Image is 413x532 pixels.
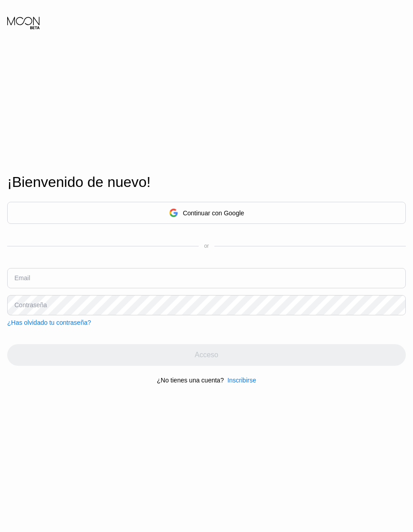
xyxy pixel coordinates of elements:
[204,243,209,249] div: or
[7,174,406,191] div: ¡Bienvenido de nuevo!
[7,319,91,326] div: ¿Has olvidado tu contraseña?
[183,209,244,217] div: Continuar con Google
[14,301,47,309] div: Contraseña
[157,377,224,384] div: ¿No tienes una cuenta?
[227,377,256,384] div: Inscribirse
[7,202,406,224] div: Continuar con Google
[14,274,30,282] div: Email
[224,377,256,384] div: Inscribirse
